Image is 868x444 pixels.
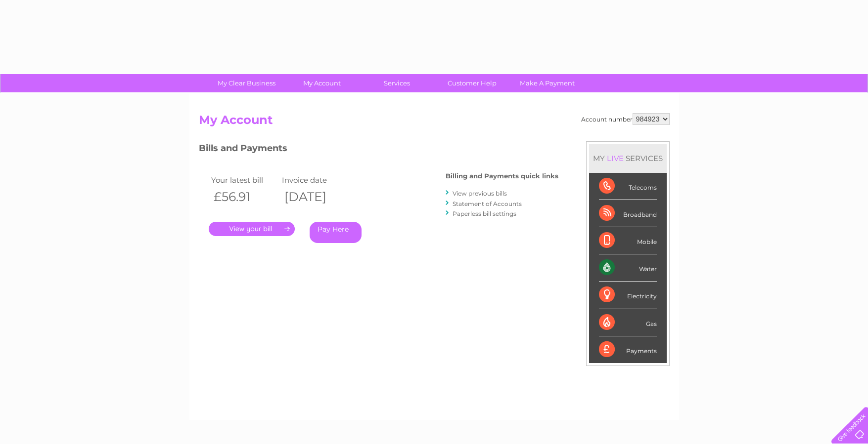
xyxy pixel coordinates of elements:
td: Invoice date [279,173,351,187]
a: Customer Help [431,74,513,92]
div: Electricity [599,282,657,309]
div: Telecoms [599,173,657,200]
div: MY SERVICES [589,144,667,172]
a: Services [356,74,438,92]
a: Make A Payment [506,74,588,92]
h3: Bills and Payments [199,141,558,159]
div: Gas [599,309,657,336]
th: £56.91 [209,187,280,207]
h2: My Account [199,113,670,132]
div: Broadband [599,200,657,227]
div: LIVE [605,154,626,163]
a: View previous bills [453,190,507,197]
a: . [209,222,295,236]
th: [DATE] [279,187,351,207]
a: My Clear Business [206,74,287,92]
div: Payments [599,336,657,363]
h4: Billing and Payments quick links [446,172,558,180]
td: Your latest bill [209,173,280,187]
div: Mobile [599,227,657,254]
a: Statement of Accounts [453,200,522,207]
a: Pay Here [310,222,362,243]
div: Water [599,254,657,282]
div: Account number [581,113,670,125]
a: My Account [281,74,363,92]
a: Paperless bill settings [453,210,516,217]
